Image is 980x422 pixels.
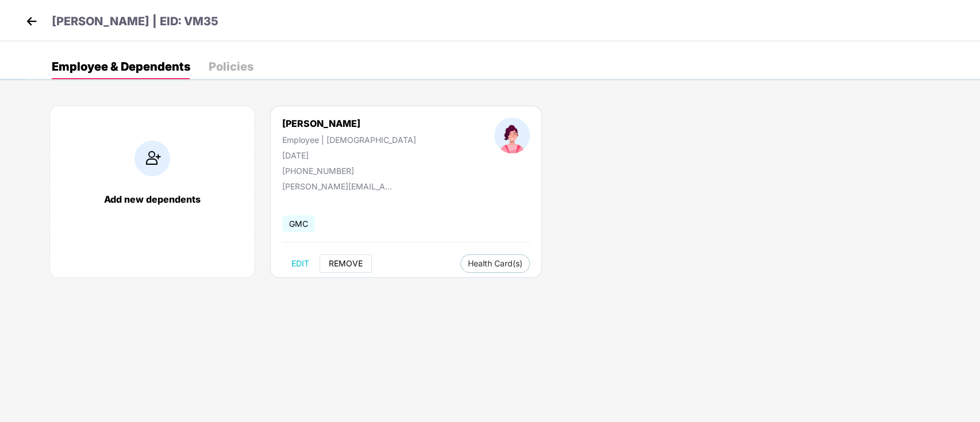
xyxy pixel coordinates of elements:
[52,61,190,72] div: Employee & Dependents
[62,193,243,205] div: Add new dependents
[134,141,170,176] img: addIcon
[282,166,416,176] div: [PHONE_NUMBER]
[282,181,397,191] div: [PERSON_NAME][EMAIL_ADDRESS][DOMAIN_NAME]
[320,254,372,273] button: REMOVE
[209,61,253,72] div: Policies
[282,215,315,232] span: GMC
[494,118,530,153] img: profileImage
[468,261,522,266] span: Health Card(s)
[282,150,416,160] div: [DATE]
[329,259,363,268] span: REMOVE
[282,254,318,273] button: EDIT
[52,13,218,30] p: [PERSON_NAME] | EID: VM35
[282,118,416,129] div: [PERSON_NAME]
[282,135,416,145] div: Employee | [DEMOGRAPHIC_DATA]
[23,13,40,30] img: back
[291,259,309,268] span: EDIT
[460,254,530,273] button: Health Card(s)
